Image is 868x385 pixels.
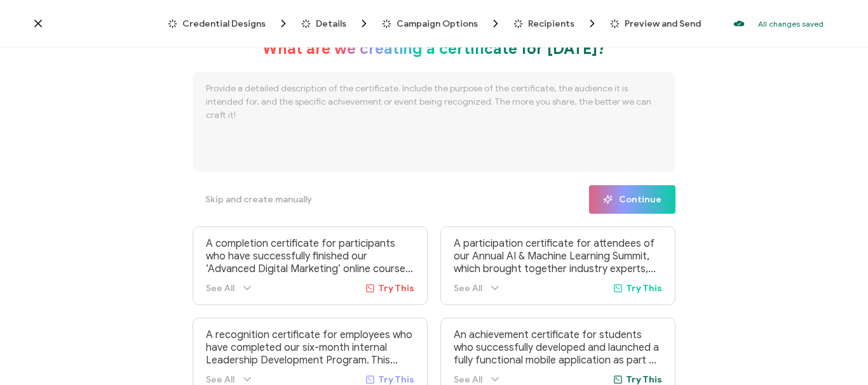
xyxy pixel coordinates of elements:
[397,19,478,29] span: Campaign Options
[454,374,482,385] span: See All
[168,17,290,30] span: Credential Designs
[182,19,266,29] span: Credential Designs
[513,17,599,30] span: Recipients
[316,19,346,29] span: Details
[168,17,701,30] div: Breadcrumb
[603,195,661,204] span: Continue
[454,283,482,294] span: See All
[193,185,325,214] button: Skip and create manually
[205,195,312,204] span: Skip and create manually
[804,324,868,385] iframe: Chat Widget
[454,329,662,367] p: An achievement certificate for students who successfully developed and launched a fully functiona...
[206,329,414,367] p: A recognition certificate for employees who have completed our six-month internal Leadership Deve...
[625,19,701,29] span: Preview and Send
[610,19,701,29] span: Preview and Send
[262,39,606,58] h1: What are we creating a certificate for [DATE]?
[378,374,414,385] span: Try This
[454,237,662,275] p: A participation certificate for attendees of our Annual AI & Machine Learning Summit, which broug...
[206,374,234,385] span: See All
[626,283,662,294] span: Try This
[378,283,414,294] span: Try This
[626,374,662,385] span: Try This
[589,185,675,214] button: Continue
[206,283,234,294] span: See All
[206,237,414,275] p: A completion certificate for participants who have successfully finished our ‘Advanced Digital Ma...
[528,19,574,29] span: Recipients
[758,19,824,29] p: All changes saved
[301,17,370,30] span: Details
[382,17,502,30] span: Campaign Options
